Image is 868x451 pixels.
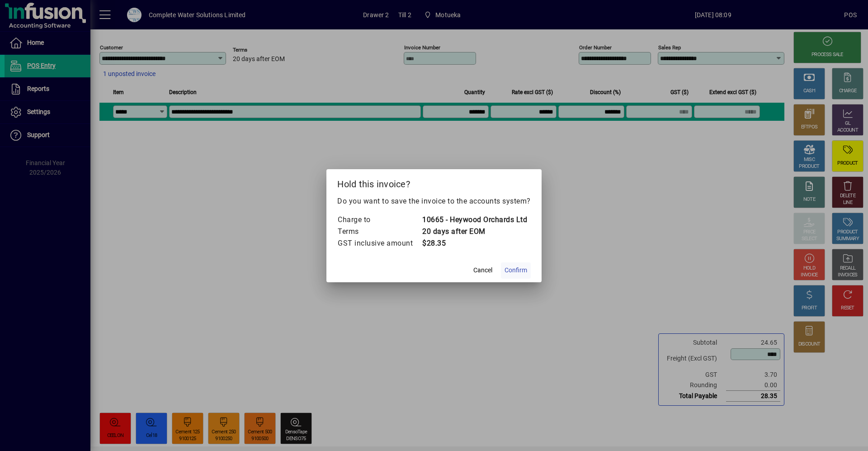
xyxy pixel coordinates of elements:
button: Cancel [468,262,497,279]
p: Do you want to save the invoice to the accounts system? [337,196,531,207]
td: 10665 - Heywood Orchards Ltd [422,214,527,226]
td: Charge to [337,214,422,226]
td: Terms [337,226,422,237]
button: Confirm [501,262,531,279]
td: GST inclusive amount [337,237,422,249]
td: $28.35 [422,237,527,249]
span: Confirm [505,266,527,275]
h2: Hold this invoice? [326,169,542,195]
td: 20 days after EOM [422,226,527,237]
span: Cancel [473,266,492,275]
